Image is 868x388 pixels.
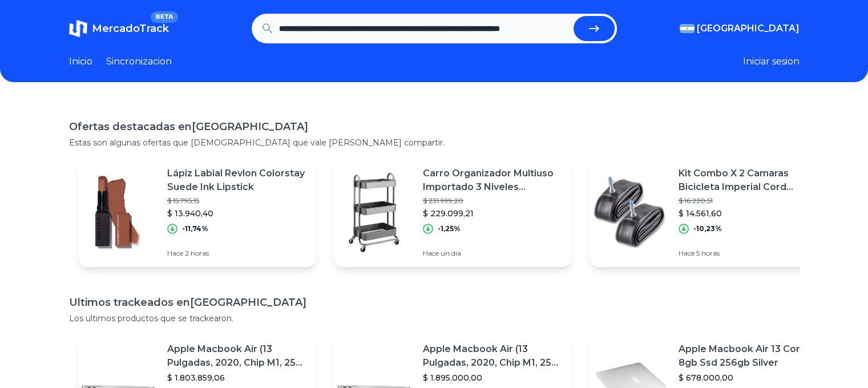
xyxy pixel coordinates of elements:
p: Apple Macbook Air (13 Pulgadas, 2020, Chip M1, 256 Gb De Ssd, 8 Gb De Ram) - Plata [423,342,562,370]
a: Sincronizacion [106,55,172,68]
p: Hace 5 horas [679,249,818,258]
p: Apple Macbook Air (13 Pulgadas, 2020, Chip M1, 256 Gb De Ssd, 8 Gb De Ram) - Plata [167,342,306,370]
p: $ 14.561,60 [679,208,818,219]
img: Featured image [590,172,669,252]
a: MercadoTrackBETA [69,19,169,38]
p: $ 1.803.859,06 [167,372,306,383]
p: Hace un día [423,249,562,258]
img: Featured image [334,172,414,252]
a: Featured imageLápiz Labial Revlon Colorstay Suede Ink Lipstick$ 15.795,15$ 13.940,40-11,74%Hace 2... [78,157,316,267]
button: [GEOGRAPHIC_DATA] [680,22,800,35]
h1: Ofertas destacadas en [GEOGRAPHIC_DATA] [69,119,800,135]
a: Featured imageKit Combo X 2 Camaras Bicicleta Imperial Cord Reforzadas$ 16.220,51$ 14.561,60-10,2... [590,157,827,267]
p: $ 16.220,51 [679,196,818,205]
p: Apple Macbook Air 13 Core I5 8gb Ssd 256gb Silver [679,342,818,370]
span: [GEOGRAPHIC_DATA] [697,22,800,35]
a: Featured imageCarro Organizador Multiuso Importado 3 Niveles Exclusivo$ 231.999,20$ 229.099,21-1,... [334,157,571,267]
p: $ 13.940,40 [167,208,306,219]
p: Hace 2 horas [167,249,306,258]
p: Kit Combo X 2 Camaras Bicicleta Imperial Cord Reforzadas [679,167,818,194]
p: $ 229.099,21 [423,208,562,219]
span: MercadoTrack [92,22,169,35]
p: -11,74% [182,224,208,233]
span: BETA [151,11,177,23]
p: $ 15.795,15 [167,196,306,205]
p: $ 678.000,00 [679,372,818,383]
button: Iniciar sesion [743,55,800,68]
p: Estas son algunas ofertas que [DEMOGRAPHIC_DATA] que vale [PERSON_NAME] compartir. [69,137,800,148]
img: MercadoTrack [69,19,87,38]
p: $ 1.895.000,00 [423,372,562,383]
a: Inicio [69,55,92,68]
img: Argentina [680,24,695,33]
img: Featured image [78,172,158,252]
p: $ 231.999,20 [423,196,562,205]
p: Carro Organizador Multiuso Importado 3 Niveles Exclusivo [423,167,562,194]
p: Los ultimos productos que se trackearon. [69,313,800,324]
p: Lápiz Labial Revlon Colorstay Suede Ink Lipstick [167,167,306,194]
p: -1,25% [438,224,461,233]
h1: Ultimos trackeados en [GEOGRAPHIC_DATA] [69,294,800,310]
p: -10,23% [693,224,722,233]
